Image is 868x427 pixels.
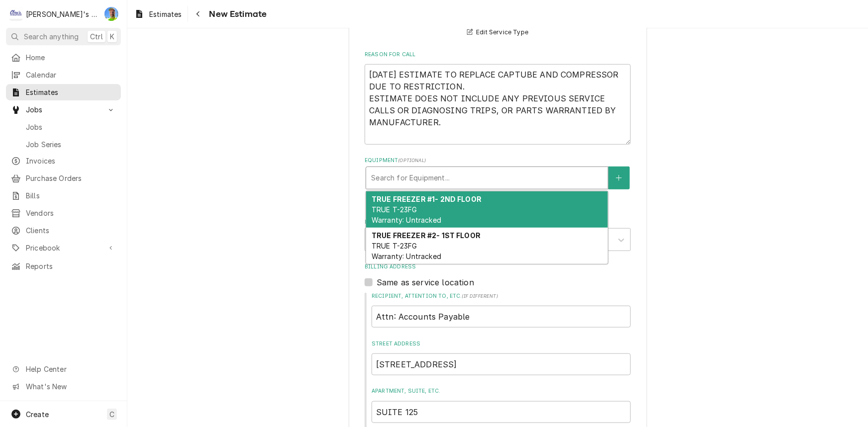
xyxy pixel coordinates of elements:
a: Estimates [6,84,121,100]
div: [PERSON_NAME]'s Refrigeration [26,9,99,19]
div: C [9,7,23,21]
svg: Create New Equipment [616,174,622,181]
span: Pricebook [26,243,101,253]
span: Job Series [26,139,116,150]
span: What's New [26,381,115,392]
label: Equipment [365,157,631,165]
label: Labels [365,218,631,226]
a: Clients [6,222,121,239]
a: Job Series [6,136,121,153]
a: Purchase Orders [6,170,121,186]
span: Clients [26,225,116,236]
span: ( if different ) [462,293,498,299]
span: Ctrl [90,31,103,42]
span: Estimates [149,9,182,19]
span: TRUE T-23FG Warranty: Untracked [372,205,441,224]
span: TRUE T-23FG Warranty: Untracked [372,242,441,260]
span: Help Center [26,364,115,374]
div: Greg Austin's Avatar [104,7,118,21]
a: Estimates [130,6,186,22]
span: Invoices [26,156,116,166]
span: Search anything [24,31,79,42]
span: K [110,31,114,42]
label: Reason For Call [365,51,631,59]
span: Jobs [26,122,116,132]
div: GA [104,7,118,21]
div: Street Address [372,340,631,375]
span: Bills [26,190,116,201]
a: Reports [6,258,121,274]
div: Reason For Call [365,51,631,145]
span: C [109,409,114,420]
span: Home [26,52,116,63]
textarea: [DATE] ESTIMATE TO REPLACE CAPTUBE AND COMPRESSOR DUE TO RESTRICTION. ESTIMATE DOES NOT INCLUDE A... [365,64,631,145]
span: Purchase Orders [26,173,116,183]
button: Create New Equipment [608,167,629,189]
span: Reports [26,261,116,271]
div: Apartment, Suite, etc. [372,387,631,423]
span: New Estimate [206,7,267,21]
button: Navigate back [190,6,206,22]
a: Jobs [6,119,121,135]
span: Calendar [26,70,116,80]
a: Invoices [6,153,121,169]
label: Apartment, Suite, etc. [372,387,631,395]
strong: TRUE FREEZER #2- 1ST FLOOR [372,231,481,240]
span: Jobs [26,104,101,115]
a: Go to Pricebook [6,240,121,256]
a: Calendar [6,67,121,83]
a: Go to Help Center [6,361,121,377]
label: Billing Address [365,263,631,271]
a: Bills [6,187,121,204]
a: Go to What's New [6,378,121,395]
div: Labels [365,218,631,251]
span: ( optional ) [398,158,426,163]
div: Equipment [365,157,631,206]
div: Clay's Refrigeration's Avatar [9,7,23,21]
button: Search anythingCtrlK [6,28,121,45]
label: Recipient, Attention To, etc. [372,292,631,300]
strong: TRUE FREEZER #1- 2ND FLOOR [372,195,482,203]
span: Estimates [26,87,116,97]
div: Recipient, Attention To, etc. [372,292,631,328]
a: Home [6,49,121,66]
a: Go to Jobs [6,101,121,118]
a: Vendors [6,205,121,221]
span: Create [26,410,49,419]
button: Edit Service Type [466,26,530,39]
label: Same as service location [377,276,474,288]
span: Vendors [26,208,116,218]
label: Street Address [372,340,631,348]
